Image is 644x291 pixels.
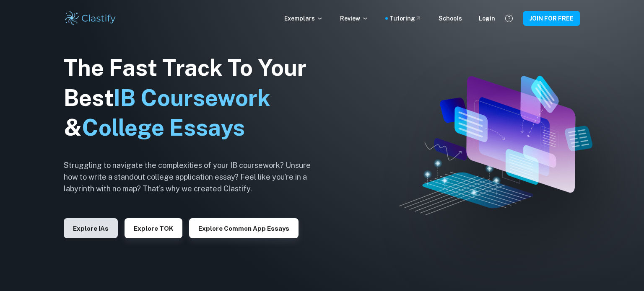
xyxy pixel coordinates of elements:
[189,218,299,238] button: Explore Common App essays
[64,53,324,143] h1: The Fast Track To Your Best &
[64,160,324,195] h6: Struggling to navigate the complexities of your IB coursework? Unsure how to write a standout col...
[125,224,182,232] a: Explore TOK
[189,224,299,232] a: Explore Common App essays
[399,76,592,216] img: Clastify hero
[125,218,182,238] button: Explore TOK
[479,14,495,23] a: Login
[64,218,118,238] button: Explore IAs
[114,85,270,111] span: IB Coursework
[502,11,516,26] button: Help and Feedback
[340,14,369,23] p: Review
[64,224,118,232] a: Explore IAs
[284,14,323,23] p: Exemplars
[390,14,422,23] a: Tutoring
[439,14,462,23] a: Schools
[64,10,117,27] img: Clastify logo
[523,11,580,26] button: JOIN FOR FREE
[82,114,245,141] span: College Essays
